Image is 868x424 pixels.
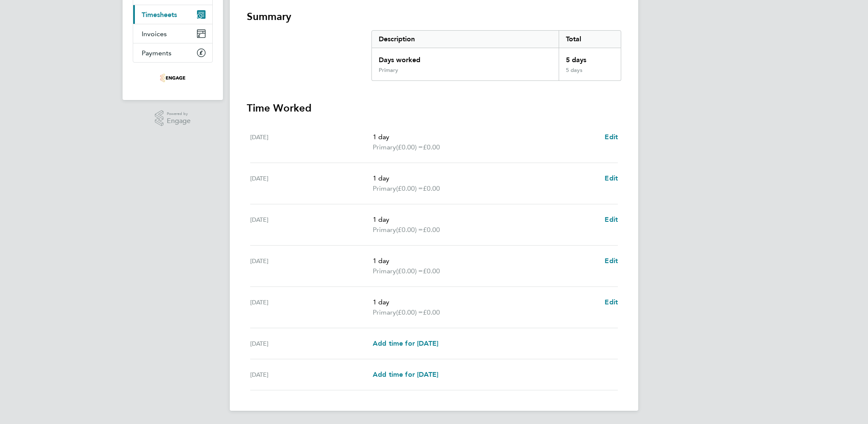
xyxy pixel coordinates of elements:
span: Timesheets [142,11,177,19]
span: Edit [605,174,618,182]
div: [DATE] [250,215,373,235]
span: Primary [373,225,396,235]
span: Edit [605,215,618,223]
div: Summary [371,30,621,81]
a: Add time for [DATE] [373,370,438,380]
p: 1 day [373,173,598,183]
span: £0.00 [423,308,440,316]
p: 1 day [373,256,598,266]
span: Invoices [142,30,167,38]
span: £0.00 [423,184,440,192]
span: Payments [142,49,171,57]
span: Edit [605,133,618,141]
a: Edit [605,256,618,266]
span: Engage [167,117,191,125]
a: Edit [605,215,618,225]
a: Powered byEngage [155,110,191,126]
span: Add time for [DATE] [373,370,438,378]
h3: Summary [247,10,621,23]
a: Edit [605,173,618,183]
div: [DATE] [250,173,373,194]
div: [DATE] [250,256,373,276]
div: Days worked [372,48,559,67]
span: (£0.00) = [396,226,423,234]
span: Primary [373,183,396,194]
div: [DATE] [250,338,373,349]
div: Total [559,31,621,48]
span: Primary [373,142,396,152]
span: Add time for [DATE] [373,339,438,347]
span: (£0.00) = [396,308,423,316]
p: 1 day [373,132,598,142]
span: Edit [605,298,618,306]
p: 1 day [373,297,598,307]
span: Primary [373,307,396,318]
span: £0.00 [423,226,440,234]
h3: Time Worked [247,101,621,115]
div: 5 days [559,48,621,67]
span: (£0.00) = [396,184,423,192]
span: (£0.00) = [396,267,423,275]
div: Primary [379,67,398,74]
span: Primary [373,266,396,276]
div: [DATE] [250,370,373,380]
span: £0.00 [423,267,440,275]
a: Go to home page [133,71,213,85]
a: Timesheets [133,5,212,24]
a: Payments [133,43,212,62]
a: Edit [605,132,618,142]
span: (£0.00) = [396,143,423,151]
div: [DATE] [250,132,373,152]
a: Invoices [133,24,212,43]
div: [DATE] [250,297,373,318]
div: Description [372,31,559,48]
a: Add time for [DATE] [373,338,438,349]
p: 1 day [373,215,598,225]
span: £0.00 [423,143,440,151]
a: Edit [605,297,618,307]
div: 5 days [559,67,621,80]
span: Edit [605,257,618,265]
span: Powered by [167,110,191,117]
img: hedgerway-logo-retina.png [160,71,186,85]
